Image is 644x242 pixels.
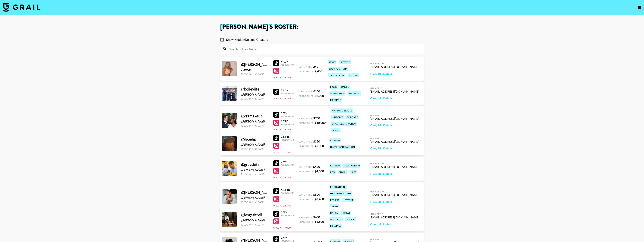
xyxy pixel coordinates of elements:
h1: [PERSON_NAME] 's Roster: [220,24,424,30]
button: View Full Stats [273,227,291,229]
div: travel [329,204,339,209]
div: lifestyle [329,224,342,228]
button: View Full Stats [273,151,291,154]
div: [GEOGRAPHIC_DATA] [241,148,269,150]
div: 2.9M [281,160,294,164]
div: [GEOGRAPHIC_DATA] [241,124,269,127]
div: body positivity [328,67,348,71]
div: [EMAIL_ADDRESS][DOMAIN_NAME] [370,140,419,143]
button: View Full Stats [273,76,291,79]
span: Song Price: [299,117,312,120]
div: fashion [345,217,356,221]
a: View/Edit Details [370,96,419,100]
div: Managed By [370,190,419,193]
div: 29.8K [281,88,294,92]
div: @ grayskitz [241,162,269,167]
span: Song Price: [299,65,312,68]
div: 1.9M [281,111,294,115]
div: lifestyle [339,60,351,64]
div: comedy [329,138,341,143]
div: family [331,128,341,132]
strong: $ 10,000 [315,121,326,124]
div: comedy [329,163,341,168]
strong: £ 2,000 [315,94,324,97]
div: [PERSON_NAME] [241,120,269,123]
span: Song Price: [299,90,312,93]
div: 183.1K [281,135,294,138]
div: diy/art/satisfaction [331,122,357,126]
strong: $ 3,500 [315,220,324,223]
strong: $ 800 [313,193,320,196]
div: aesthetic [348,91,361,96]
strong: $ 400 [313,165,320,168]
div: lifestyle [329,98,342,102]
button: open drawer [636,4,643,11]
div: [EMAIL_ADDRESS][DOMAIN_NAME] [370,65,419,69]
div: makeup & beauty [331,108,353,113]
span: Brand Price: [299,220,314,223]
div: @ dicedip [241,137,269,142]
div: Followers [281,192,294,194]
div: Managed By [370,213,419,215]
div: [PERSON_NAME] [241,196,269,200]
div: pov [329,170,336,174]
span: Brand Price: [299,145,314,148]
strong: £ 150 [313,89,320,93]
a: View/Edit Details [370,172,419,175]
div: @ [PERSON_NAME] [241,62,269,67]
div: Followers [281,115,294,118]
div: [GEOGRAPHIC_DATA] [241,201,269,203]
span: Show Hidden/Deleted Creators [226,38,268,42]
div: dance [340,85,350,89]
div: Followers [281,64,294,66]
div: Managed By [370,162,419,165]
div: haircare [331,115,344,119]
strong: 2,400 [315,69,322,73]
strong: 240 [313,65,318,68]
a: View/Edit Details [370,200,419,203]
div: 40.9K [281,60,294,64]
span: Brand Price: [299,122,314,124]
div: [GEOGRAPHIC_DATA] [241,173,269,176]
div: skincare [346,115,359,119]
span: Song Price: [299,193,312,196]
div: 1.4M [281,236,294,239]
div: music [329,85,338,89]
div: aesthetic [329,217,343,221]
div: Followers [281,214,294,217]
strong: $ 350 [313,140,320,143]
div: alternative [329,91,345,96]
div: [PERSON_NAME] [241,218,269,222]
div: health / wellness [329,191,352,196]
div: [EMAIL_ADDRESS][DOMAIN_NAME] [370,215,419,219]
div: reviews [348,73,359,77]
div: family [338,170,347,174]
div: lifestyle [342,198,354,202]
strong: $ 8,400 [315,197,324,201]
div: Annabel [241,68,269,72]
a: View/Edit Details [370,222,419,226]
div: skits [350,170,357,174]
div: fitness [329,198,340,202]
div: Managed By [370,87,419,90]
strong: $ 3,000 [315,144,324,148]
span: Song Price: [299,216,312,219]
div: [PERSON_NAME] [241,93,269,96]
span: Song Price: [299,140,312,143]
span: Brand Price: [299,70,314,73]
strong: $ 4,000 [315,169,324,173]
div: food & drink [329,185,347,189]
div: @ cramakeup [241,114,269,118]
div: food & drink [328,73,345,77]
span: Song Price: [299,166,312,168]
button: View Full Stats [273,128,291,131]
div: 644.1K [281,188,294,192]
div: relationship [343,163,360,168]
div: 1.9M [281,210,294,214]
div: [GEOGRAPHIC_DATA] [241,97,269,100]
button: View Full Stats [273,204,291,207]
div: Followers [281,138,294,141]
div: [EMAIL_ADDRESS][DOMAIN_NAME] [370,193,419,197]
div: [GEOGRAPHIC_DATA] [241,73,269,76]
a: View/Edit Details [370,123,419,127]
